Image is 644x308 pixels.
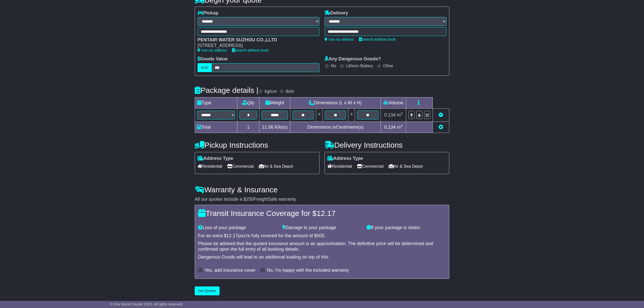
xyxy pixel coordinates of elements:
span: m [397,125,403,130]
td: Dimensions (L x W x H) [290,97,381,108]
div: Loss of your package [195,225,280,231]
span: Residential [198,162,222,170]
td: Dimensions in Centimetre(s) [290,122,381,133]
span: 250 [246,197,254,202]
td: Volume [381,97,406,108]
div: Please be advised that the quoted insurance amount is an approximation. The definitive price will... [198,241,446,252]
td: x [348,108,355,122]
h4: Warranty & Insurance [195,185,449,194]
div: Damage to your package [280,225,364,231]
label: Delivery [325,10,348,16]
label: No, I'm happy with the included warranty [267,268,349,273]
label: Goods Value [198,56,228,62]
a: Search address book [359,37,396,41]
label: No [331,63,336,68]
span: 11.06 [262,125,273,130]
td: Type [195,97,237,108]
label: kg/cm [265,89,277,94]
span: 0.134 [384,125,396,130]
button: Get Quotes [195,286,220,295]
div: For an extra $ you're fully covered for the amount of $ . [198,233,446,239]
td: Qty [237,97,259,108]
span: Residential [327,162,352,170]
h4: Delivery Instructions [325,141,449,149]
span: Air & Sea Depot [389,162,423,170]
label: Lithium Battery [346,63,373,68]
a: Add new item [439,125,443,130]
span: Commercial [357,162,383,170]
a: Search address book [232,48,269,52]
label: Address Type [198,156,233,161]
td: Kilo(s) [259,122,290,133]
h4: Package details | [195,86,258,94]
span: Commercial [227,162,254,170]
span: 12.17 [316,209,335,217]
div: All our quotes include a $ FreightSafe warranty. [195,197,449,202]
div: [STREET_ADDRESS] [198,43,314,48]
span: 500 [317,233,324,238]
span: 12.17 [226,233,238,238]
a: Remove this item [439,112,443,117]
span: 0.134 [384,112,396,117]
label: Address Type [327,156,363,161]
label: AUD [198,63,212,72]
sup: 3 [401,112,403,115]
div: If your package is stolen [364,225,449,231]
h4: Transit Insurance Coverage for $ [198,209,446,217]
a: Use my address [198,48,227,52]
td: Weight [259,97,290,108]
span: m [397,112,403,117]
div: PENTAIR WATER SUZHOU CO.,LLTD [198,37,314,43]
a: Use my address [325,37,354,41]
td: x [316,108,323,122]
h4: Pickup Instructions [195,141,319,149]
sup: 3 [401,124,403,128]
td: 1 [237,122,259,133]
label: Pickup [198,10,218,16]
span: © One World Courier 2025. All rights reserved. [110,302,183,306]
label: Yes, add insurance cover [204,268,255,273]
div: Dangerous Goods will lead to an additional loading on top of this. [198,254,446,260]
label: lb/in [286,89,294,94]
label: Any Dangerous Goods? [325,56,381,62]
td: Total [195,122,237,133]
label: Other [383,63,393,68]
span: Air & Sea Depot [259,162,293,170]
